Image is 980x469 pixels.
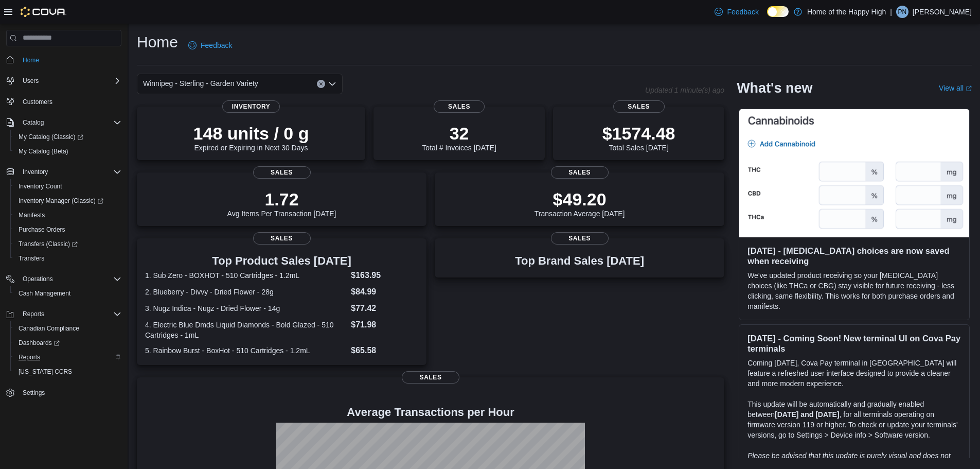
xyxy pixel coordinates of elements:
p: We've updated product receiving so your [MEDICAL_DATA] choices (like THCa or CBG) stay visible fo... [747,270,961,311]
button: Catalog [19,116,48,129]
a: My Catalog (Classic) [10,130,126,144]
span: Sales [253,166,311,179]
dd: $163.95 [351,269,418,282]
span: Transfers [19,254,44,263]
button: Manifests [10,208,126,222]
p: 1.72 [227,189,336,210]
span: Customers [19,95,121,108]
span: Feedback [727,7,758,17]
button: Transfers [10,251,126,266]
div: Total # Invoices [DATE] [422,123,496,152]
span: Operations [23,275,53,283]
span: Settings [23,389,45,397]
p: 32 [422,123,496,144]
span: Winnipeg - Sterling - Garden Variety [143,77,258,90]
span: Customers [23,98,52,106]
button: [US_STATE] CCRS [10,364,126,379]
a: Dashboards [10,336,126,350]
button: My Catalog (Beta) [10,144,126,159]
a: Inventory Count [14,180,66,193]
span: Dashboards [14,337,121,349]
span: Feedback [201,40,232,50]
dd: $65.58 [351,344,418,357]
div: Total Sales [DATE] [602,123,675,152]
dt: 3. Nugz Indica - Nugz - Dried Flower - 14g [145,303,347,314]
span: Home [23,56,39,64]
button: Customers [2,94,126,109]
a: My Catalog (Beta) [14,145,73,158]
span: Manifests [14,209,121,221]
dd: $84.99 [351,286,418,298]
button: Operations [2,272,126,286]
div: Paul Nordin [896,6,908,18]
p: $1574.48 [602,123,675,144]
button: Inventory [19,166,52,178]
h3: Top Brand Sales [DATE] [515,255,644,267]
span: Sales [613,100,665,113]
button: Inventory [2,165,126,179]
span: My Catalog (Beta) [14,145,121,158]
button: Home [2,53,126,67]
h2: What's new [737,80,812,96]
img: Cova [21,7,66,17]
a: Inventory Manager (Classic) [14,195,108,207]
button: Reports [10,350,126,364]
a: Inventory Manager (Classic) [10,194,126,208]
a: Cash Management [14,287,75,300]
span: Users [19,75,121,87]
p: [PERSON_NAME] [913,6,972,18]
button: Catalog [2,115,126,130]
dt: 5. Rainbow Burst - BoxHot - 510 Cartridges - 1.2mL [145,345,347,356]
span: Canadian Compliance [14,322,121,335]
h3: [DATE] - [MEDICAL_DATA] choices are now saved when receiving [747,246,961,266]
span: My Catalog (Classic) [14,131,121,143]
a: Feedback [184,35,236,56]
button: Users [2,74,126,88]
dt: 4. Electric Blue Dmds Liquid Diamonds - Bold Glazed - 510 Cartridges - 1mL [145,320,347,340]
input: Dark Mode [767,6,789,17]
a: Dashboards [14,337,64,349]
span: Catalog [19,116,121,129]
span: Transfers (Classic) [14,238,121,250]
a: Settings [19,387,49,399]
button: Purchase Orders [10,222,126,237]
p: | [890,6,892,18]
span: Sales [551,166,609,179]
a: Manifests [14,209,49,221]
dt: 1. Sub Zero - BOXHOT - 510 Cartridges - 1.2mL [145,270,347,281]
span: Users [23,77,39,85]
span: Inventory Manager (Classic) [14,195,121,207]
button: Settings [2,385,126,400]
span: Operations [19,273,121,285]
span: Transfers [14,252,121,265]
span: Reports [14,351,121,363]
span: Inventory Count [19,182,62,190]
span: Dashboards [19,339,60,347]
span: Purchase Orders [19,225,65,234]
dd: $77.42 [351,302,418,315]
button: Reports [2,307,126,321]
a: [US_STATE] CCRS [14,366,76,378]
a: View allExternal link [939,84,972,92]
svg: External link [966,85,972,92]
a: Feedback [710,2,762,22]
span: My Catalog (Beta) [19,147,68,155]
span: Inventory [19,166,121,178]
span: My Catalog (Classic) [19,133,83,141]
span: Cash Management [19,289,70,298]
dt: 2. Blueberry - Divvy - Dried Flower - 28g [145,287,347,297]
strong: [DATE] and [DATE] [775,410,839,419]
button: Inventory Count [10,179,126,194]
h4: Average Transactions per Hour [145,406,716,419]
a: Canadian Compliance [14,322,83,335]
span: Sales [434,100,485,113]
span: [US_STATE] CCRS [19,368,72,376]
p: This update will be automatically and gradually enabled between , for all terminals operating on ... [747,399,961,440]
button: Operations [19,273,57,285]
span: Inventory Manager (Classic) [19,197,103,205]
a: My Catalog (Classic) [14,131,87,143]
span: Manifests [19,211,45,219]
a: Transfers [14,252,48,265]
span: Sales [402,371,459,384]
span: Home [19,54,121,66]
